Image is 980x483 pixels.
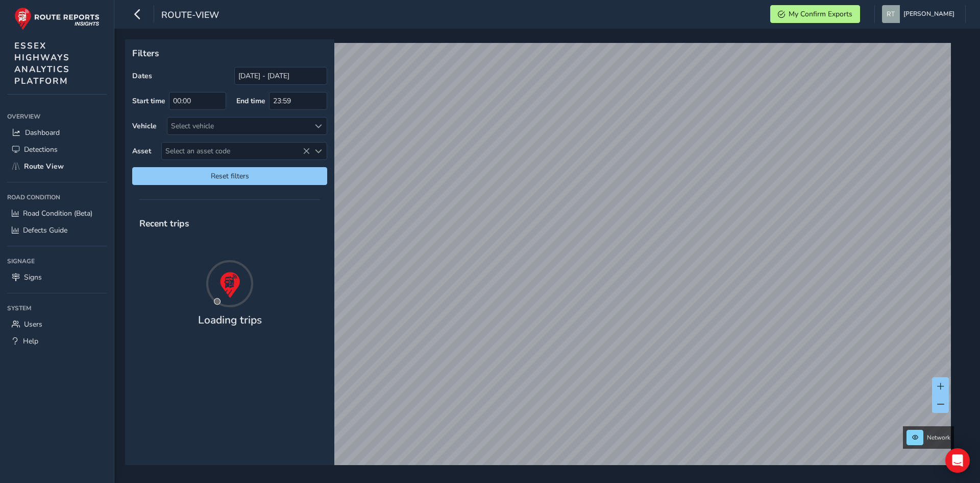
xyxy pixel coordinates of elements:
label: Dates [132,71,152,81]
div: Open Intercom Messenger [945,448,970,473]
button: Reset filters [132,167,327,185]
div: System [7,301,107,316]
span: Select an asset code [162,143,310,159]
span: [PERSON_NAME] [903,5,954,23]
span: Detections [24,145,58,154]
a: Detections [7,141,107,158]
a: Road Condition (Beta) [7,205,107,222]
span: Help [23,336,38,346]
h4: Loading trips [198,314,262,327]
a: Defects Guide [7,222,107,239]
button: [PERSON_NAME] [882,5,958,23]
span: Road Condition (Beta) [23,209,92,218]
p: Filters [132,47,327,60]
img: rr logo [14,7,100,30]
span: route-view [161,9,219,23]
span: Reset filters [140,171,320,181]
span: My Confirm Exports [789,9,852,19]
canvas: Map [129,43,951,477]
img: diamond-layout [882,5,900,23]
label: Start time [132,96,165,106]
label: Vehicle [132,121,157,131]
div: Select an asset code [310,143,327,159]
div: Overview [7,109,107,124]
a: Users [7,316,107,333]
a: Help [7,333,107,350]
div: Road Condition [7,190,107,205]
a: Dashboard [7,124,107,141]
span: Network [927,433,950,442]
label: End time [236,96,265,106]
button: My Confirm Exports [770,5,860,23]
span: ESSEX HIGHWAYS ANALYTICS PLATFORM [14,40,70,87]
span: Signs [24,272,42,282]
a: Signs [7,269,107,286]
span: Recent trips [132,210,197,237]
span: Dashboard [25,128,60,137]
span: Route View [24,162,64,171]
a: Route View [7,158,107,175]
span: Users [24,319,42,329]
label: Asset [132,146,151,156]
span: Defects Guide [23,225,67,235]
div: Signage [7,254,107,269]
div: Select vehicle [167,118,310,134]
